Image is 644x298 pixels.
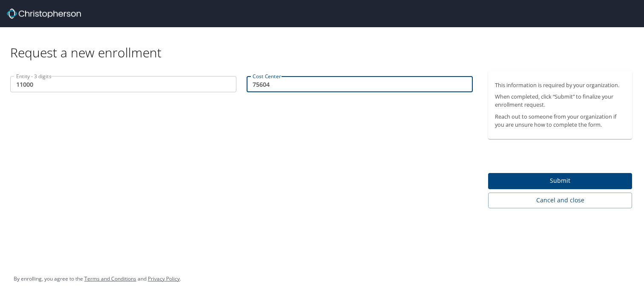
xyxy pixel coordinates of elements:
[488,173,632,190] button: Submit
[14,268,181,289] div: By enrolling, you agree to the and .
[7,9,81,19] img: cbt logo
[10,27,639,61] div: Request a new enrollment
[148,275,180,282] a: Privacy Policy
[488,193,632,208] button: Cancel and close
[495,176,625,186] span: Submit
[10,76,236,92] input: EX:
[495,113,625,129] p: Reach out to someone from your organization if you are unsure how to complete the form.
[495,93,625,109] p: When completed, click “Submit” to finalize your enrollment request.
[495,195,625,206] span: Cancel and close
[495,81,625,89] p: This information is required by your organization.
[247,76,473,92] input: EX:
[84,275,136,282] a: Terms and Conditions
